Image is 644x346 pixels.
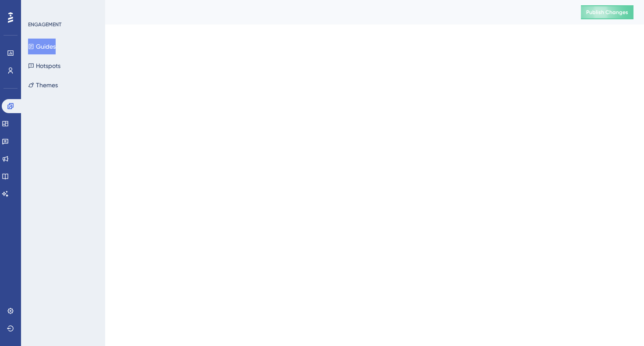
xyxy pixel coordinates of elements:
[28,39,56,54] button: Guides
[28,58,60,74] button: Hotspots
[586,9,628,16] span: Publish Changes
[581,5,633,19] button: Publish Changes
[28,21,61,28] div: ENGAGEMENT
[28,77,58,93] button: Themes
